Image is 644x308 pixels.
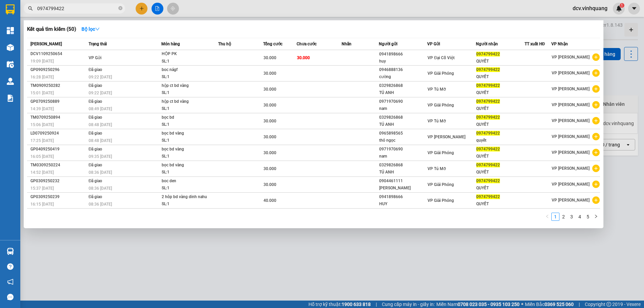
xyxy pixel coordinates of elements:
div: 0904461111 [379,177,427,185]
span: plus-circle [592,85,600,93]
span: 08:36 [DATE] [89,186,112,191]
div: 0946888136 [379,66,427,73]
div: 0329826868 [379,162,427,169]
span: Đã giao [89,131,102,136]
li: 5 [584,213,592,221]
span: 0974799422 [476,67,500,72]
span: [PERSON_NAME] [30,42,62,46]
span: VP [PERSON_NAME] [552,102,590,107]
span: Nhãn [342,42,351,46]
h3: Kết quả tìm kiếm ( 50 ) [27,26,76,33]
span: 0974799422 [476,83,500,88]
li: Next Page [592,213,600,221]
span: 15:37 [DATE] [30,186,54,191]
span: 30.000 [263,55,276,60]
li: Previous Page [543,213,551,221]
div: QUYẾT [476,200,524,208]
span: 30.000 [263,87,276,92]
div: GP0309250239 [30,193,87,200]
img: warehouse-icon [7,44,14,51]
span: VP Gửi [427,42,440,46]
div: hộp ct bd vàng [162,98,212,105]
div: GP0909250296 [30,66,87,73]
span: 0974799422 [476,131,500,136]
span: Đã giao [89,179,102,183]
span: 16:28 [DATE] [30,75,54,79]
img: warehouse-icon [7,61,14,68]
div: SL: 1 [162,200,212,208]
img: logo-vxr [6,4,15,15]
span: VP [PERSON_NAME] [428,135,465,139]
span: Đã giao [89,99,102,104]
div: 0329826868 [379,114,427,121]
div: LD0709250924 [30,130,87,137]
a: 3 [568,213,575,220]
div: HỘP PK [162,50,212,58]
span: 0974799422 [476,163,500,167]
span: VP Giải Phóng [428,71,454,76]
span: 14:39 [DATE] [30,106,54,111]
li: 3 [568,213,576,221]
strong: PHIẾU GỬI HÀNG [66,20,121,27]
span: Website [63,36,79,41]
span: 09:35 [DATE] [89,154,112,159]
div: SL: 1 [162,73,212,81]
div: bọc bd vàng [162,146,212,153]
span: Tổng cước [263,42,282,46]
div: QUYẾT [476,169,524,176]
span: plus-circle [592,196,600,204]
div: [PERSON_NAME] [379,185,427,192]
div: nam [379,153,427,160]
a: 4 [576,213,583,220]
span: VP Đại Cồ Việt [428,55,455,60]
span: Đã giao [89,67,102,72]
img: warehouse-icon [7,78,14,85]
button: left [543,213,551,221]
span: 08:36 [DATE] [89,202,112,207]
span: VP [PERSON_NAME] [552,134,590,139]
span: search [28,6,33,11]
span: plus-circle [592,117,600,124]
span: 30.000 [263,103,276,108]
span: 17:25 [DATE] [30,138,54,143]
span: VP Tú Mỡ [428,87,446,92]
span: 09:22 [DATE] [89,75,112,79]
div: bọc bd vàng [162,162,212,169]
div: GP0709250889 [30,98,87,105]
div: huy [379,58,427,65]
span: 08:49 [DATE] [89,106,112,111]
div: QUYẾT [476,89,524,96]
span: 0974799422 [476,52,500,56]
span: VP Gửi [89,55,101,60]
span: VP [PERSON_NAME] [552,166,590,171]
div: QUYẾT [476,58,524,65]
span: VP Giải Phóng [428,150,454,155]
span: VP Tú Mỡ [428,166,446,171]
span: notification [7,279,14,285]
div: TÚ ANH [379,121,427,128]
li: 4 [576,213,584,221]
div: QUYẾT [476,153,524,160]
span: VP [PERSON_NAME] [552,71,590,75]
span: 14:52 [DATE] [30,170,54,175]
span: 08:48 [DATE] [89,122,112,127]
li: 1 [551,213,559,221]
div: thỏ ngọc [379,137,427,144]
div: 0971970690 [379,98,427,105]
span: plus-circle [592,133,600,140]
div: TM0709250894 [30,114,87,121]
span: VP Nhận [551,42,568,46]
div: SL: 1 [162,185,212,192]
span: VP Giải Phóng [428,182,454,187]
div: SL: 1 [162,137,212,144]
span: close-circle [118,6,122,10]
span: VP Giải Phóng [428,198,454,203]
span: 30.000 [263,135,276,139]
span: 0974799422 [476,147,500,151]
div: QUYẾT [476,121,524,128]
div: SL: 1 [162,121,212,128]
span: 15:06 [DATE] [30,122,54,127]
strong: Bộ lọc [82,26,100,32]
span: TT xuất HĐ [525,42,545,46]
div: SL: 1 [162,153,212,160]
